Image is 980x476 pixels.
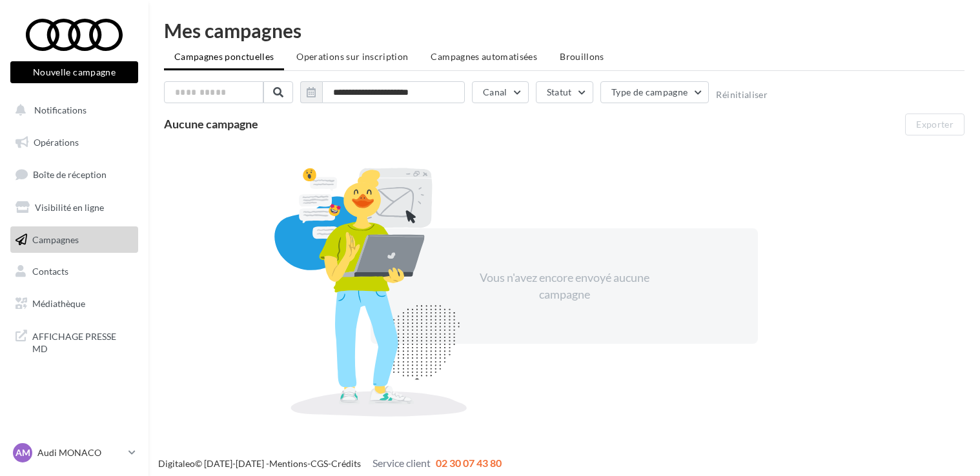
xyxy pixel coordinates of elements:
[32,266,68,277] span: Contacts
[32,298,85,309] span: Médiathèque
[8,258,141,285] a: Contacts
[164,21,965,40] div: Mes campagnes
[472,81,529,103] button: Canal
[8,290,141,317] a: Médiathèque
[8,161,141,188] a: Boîte de réception
[164,117,258,131] span: Aucune campagne
[10,441,138,465] a: AM Audi MONACO
[331,458,361,469] a: Crédits
[34,137,79,148] span: Opérations
[8,129,141,156] a: Opérations
[716,90,768,100] button: Réinitialiser
[311,458,328,469] a: CGS
[35,202,104,213] span: Visibilité en ligne
[37,446,123,459] p: Audi MONACO
[560,51,604,62] span: Brouillons
[373,457,431,469] span: Service client
[15,446,30,459] span: AM
[436,457,502,469] span: 02 30 07 43 80
[33,169,107,180] span: Boîte de réception
[8,226,141,253] a: Campagnes
[600,81,709,103] button: Type de campagne
[32,328,133,355] span: AFFICHAGE PRESSE MD
[431,51,537,62] span: Campagnes automatisées
[453,270,675,302] div: Vous n'avez encore envoyé aucune campagne
[8,322,141,361] a: AFFICHAGE PRESSE MD
[296,51,408,62] span: Operations sur inscription
[34,104,87,115] span: Notifications
[10,61,138,83] button: Nouvelle campagne
[8,97,136,124] button: Notifications
[158,458,502,469] span: © [DATE]-[DATE] - - -
[536,81,593,103] button: Statut
[905,114,965,135] button: Exporter
[8,194,141,221] a: Visibilité en ligne
[32,233,79,244] span: Campagnes
[269,458,307,469] a: Mentions
[158,458,195,469] a: Digitaleo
